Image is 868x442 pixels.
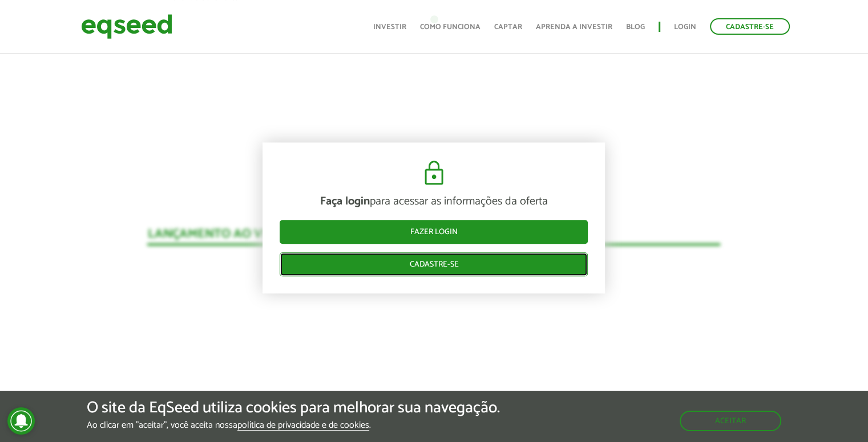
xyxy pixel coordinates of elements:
[420,159,448,187] img: cadeado.svg
[626,23,645,31] a: Blog
[674,23,696,31] a: Login
[87,420,500,431] p: Ao clicar em "aceitar", você aceita nossa .
[320,192,370,211] strong: Faça login
[536,23,612,31] a: Aprenda a investir
[420,23,481,31] a: Como funciona
[87,399,500,417] h5: O site da EqSeed utiliza cookies para melhorar sua navegação.
[280,252,588,276] a: Cadastre-se
[280,220,588,244] a: Fazer login
[373,23,406,31] a: Investir
[710,18,790,35] a: Cadastre-se
[237,421,369,431] a: política de privacidade e de cookies
[81,11,172,42] img: EqSeed
[280,195,588,208] p: para acessar as informações da oferta
[494,23,522,31] a: Captar
[680,411,781,431] button: Aceitar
